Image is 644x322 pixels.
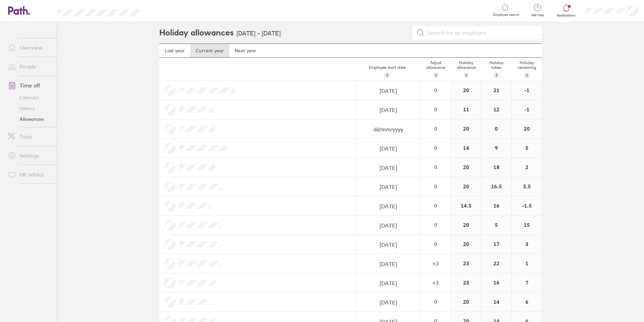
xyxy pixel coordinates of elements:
div: 22 [481,254,511,273]
div: 0 [421,222,450,228]
div: 16 [481,196,511,215]
div: 14.5 [451,196,481,215]
div: 23 [451,254,481,273]
h3: [DATE] - [DATE] [236,30,281,37]
div: 20 [451,81,481,100]
div: 5 [512,139,542,158]
div: 14 [451,139,481,158]
input: dd/mm/yyyy [356,120,420,139]
a: Allowances [3,114,57,125]
div: 0 [421,203,450,209]
div: 17 [481,235,511,254]
span: i [436,73,437,78]
div: 16 [481,273,511,292]
div: 20 [451,119,481,138]
a: Tools [3,130,57,143]
div: 16.5 [481,177,511,196]
input: dd/mm/yyyy [356,293,420,312]
div: Holiday allowance [451,58,481,81]
div: 0 [421,164,450,170]
div: 12 [481,100,511,119]
div: 5 [481,216,511,235]
div: 20 [451,177,481,196]
div: 1 [512,254,542,273]
input: Search for an employee [425,26,538,39]
span: i [526,73,527,78]
a: People [3,60,57,73]
div: 20 [451,158,481,177]
input: dd/mm/yyyy [356,81,420,100]
div: 9 [481,139,511,158]
div: 20 [451,293,481,312]
span: Employee search [493,13,519,17]
div: 0 [421,299,450,305]
a: Settings [3,149,57,162]
span: i [466,73,467,78]
div: + 3 [421,279,450,286]
a: Last year [159,44,190,57]
input: dd/mm/yyyy [356,139,420,158]
div: Search [158,7,175,13]
div: Holiday remaining [512,58,542,81]
div: 3.5 [512,177,542,196]
a: Overview [3,41,57,54]
div: 6 [512,293,542,312]
input: dd/mm/yyyy [356,178,420,196]
input: dd/mm/yyyy [356,197,420,216]
div: 0 [481,119,511,138]
a: Current year [190,44,229,57]
div: 7 [512,273,542,292]
input: dd/mm/yyyy [356,101,420,119]
div: 20 [451,216,481,235]
div: 15 [512,216,542,235]
div: 0 [421,126,450,132]
input: dd/mm/yyyy [356,274,420,293]
div: 14 [481,293,511,312]
div: 21 [481,81,511,100]
a: Time off [3,79,57,92]
div: -1 [512,100,542,119]
div: Holiday taken [481,58,512,81]
div: 11 [451,100,481,119]
span: i [387,73,388,78]
div: 20 [512,119,542,138]
div: Employee start date [353,62,421,81]
a: Notifications [555,3,577,18]
div: 18 [481,158,511,177]
a: Next year [229,44,262,57]
div: Adjust allowance [421,58,451,81]
span: Get help [527,13,549,17]
input: dd/mm/yyyy [356,158,420,177]
a: Calendar [3,92,57,103]
div: -1.5 [512,196,542,215]
input: dd/mm/yyyy [356,216,420,235]
a: HR advice [3,168,57,181]
div: -1 [512,81,542,100]
div: 23 [451,273,481,292]
div: 3 [512,235,542,254]
div: 0 [421,145,450,151]
div: 0 [421,87,450,93]
div: 2 [512,158,542,177]
input: dd/mm/yyyy [356,235,420,254]
h2: Holiday allowances [159,22,234,44]
div: + 3 [421,260,450,266]
div: 0 [421,106,450,112]
div: 0 [421,183,450,189]
div: 0 [421,241,450,247]
input: dd/mm/yyyy [356,254,420,273]
span: Notifications [555,14,577,18]
a: History [3,103,57,114]
div: 20 [451,235,481,254]
span: i [496,73,497,78]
